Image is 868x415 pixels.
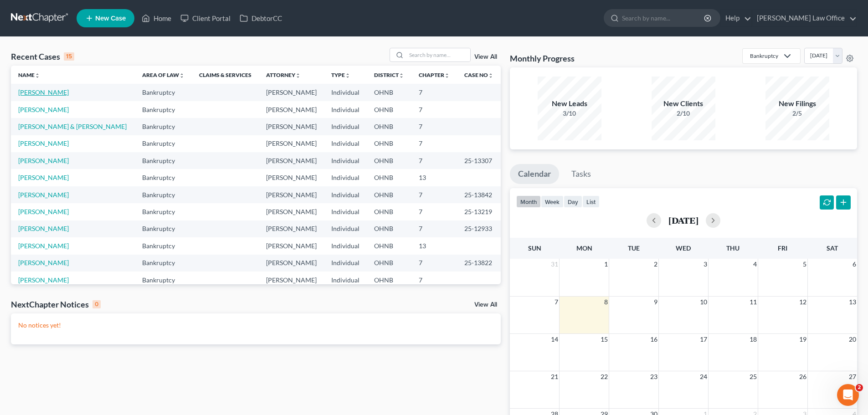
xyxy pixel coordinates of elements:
[367,152,411,169] td: OHNB
[259,272,324,288] td: [PERSON_NAME]
[528,244,541,252] span: Sun
[135,186,192,203] td: Bankruptcy
[563,164,599,184] a: Tasks
[752,10,857,26] a: [PERSON_NAME] Law Office
[95,15,126,22] span: New Case
[649,334,658,345] span: 16
[411,186,457,203] td: 7
[235,10,287,26] a: DebtorCC
[137,10,176,26] a: Home
[848,334,857,345] span: 20
[699,334,708,345] span: 17
[699,297,708,307] span: 10
[18,88,69,96] a: [PERSON_NAME]
[538,109,601,118] div: 3/10
[367,237,411,254] td: OHNB
[324,255,367,272] td: Individual
[367,135,411,152] td: OHNB
[765,98,829,109] div: New Filings
[703,259,708,270] span: 3
[324,220,367,237] td: Individual
[259,135,324,152] td: [PERSON_NAME]
[18,191,69,199] a: [PERSON_NAME]
[142,72,185,78] a: Area of Lawunfold_more
[324,237,367,254] td: Individual
[18,106,69,113] a: [PERSON_NAME]
[550,371,559,382] span: 21
[516,195,541,208] button: month
[457,203,501,220] td: 25-13219
[827,244,838,252] span: Sat
[576,244,592,252] span: Mon
[457,152,501,169] td: 25-13307
[18,72,40,78] a: Nameunfold_more
[18,242,69,250] a: [PERSON_NAME]
[406,48,470,61] input: Search by name...
[266,72,301,78] a: Attorneyunfold_more
[331,72,350,78] a: Typeunfold_more
[18,123,127,130] a: [PERSON_NAME] & [PERSON_NAME]
[259,169,324,186] td: [PERSON_NAME]
[367,272,411,288] td: OHNB
[135,220,192,237] td: Bankruptcy
[18,259,69,266] a: [PERSON_NAME]
[550,334,559,345] span: 14
[259,101,324,118] td: [PERSON_NAME]
[259,237,324,254] td: [PERSON_NAME]
[324,186,367,203] td: Individual
[802,259,807,270] span: 5
[135,135,192,152] td: Bankruptcy
[798,297,807,307] span: 12
[64,52,74,61] div: 15
[35,73,40,78] i: unfold_more
[411,272,457,288] td: 7
[259,152,324,169] td: [PERSON_NAME]
[721,10,751,26] a: Help
[411,118,457,135] td: 7
[18,157,69,164] a: [PERSON_NAME]
[564,195,582,208] button: day
[259,220,324,237] td: [PERSON_NAME]
[18,321,493,330] p: No notices yet!
[550,259,559,270] span: 31
[324,152,367,169] td: Individual
[457,186,501,203] td: 25-13842
[367,255,411,272] td: OHNB
[510,164,559,184] a: Calendar
[324,101,367,118] td: Individual
[749,334,758,345] span: 18
[554,297,559,307] span: 7
[135,237,192,254] td: Bankruptcy
[444,73,450,78] i: unfold_more
[749,371,758,382] span: 25
[367,203,411,220] td: OHNB
[367,84,411,101] td: OHNB
[18,208,69,215] a: [PERSON_NAME]
[457,255,501,272] td: 25-13822
[135,272,192,288] td: Bankruptcy
[541,195,564,208] button: week
[628,244,640,252] span: Tue
[18,174,69,181] a: [PERSON_NAME]
[668,215,699,225] h2: [DATE]
[852,259,857,270] span: 6
[464,72,493,78] a: Case Nounfold_more
[603,259,609,270] span: 1
[367,101,411,118] td: OHNB
[324,169,367,186] td: Individual
[411,135,457,152] td: 7
[367,186,411,203] td: OHNB
[324,203,367,220] td: Individual
[324,135,367,152] td: Individual
[18,225,69,232] a: [PERSON_NAME]
[649,371,658,382] span: 23
[18,139,69,147] a: [PERSON_NAME]
[474,302,497,308] a: View All
[367,220,411,237] td: OHNB
[11,51,74,62] div: Recent Cases
[135,152,192,169] td: Bankruptcy
[419,72,450,78] a: Chapterunfold_more
[798,334,807,345] span: 19
[653,259,658,270] span: 2
[582,195,600,208] button: list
